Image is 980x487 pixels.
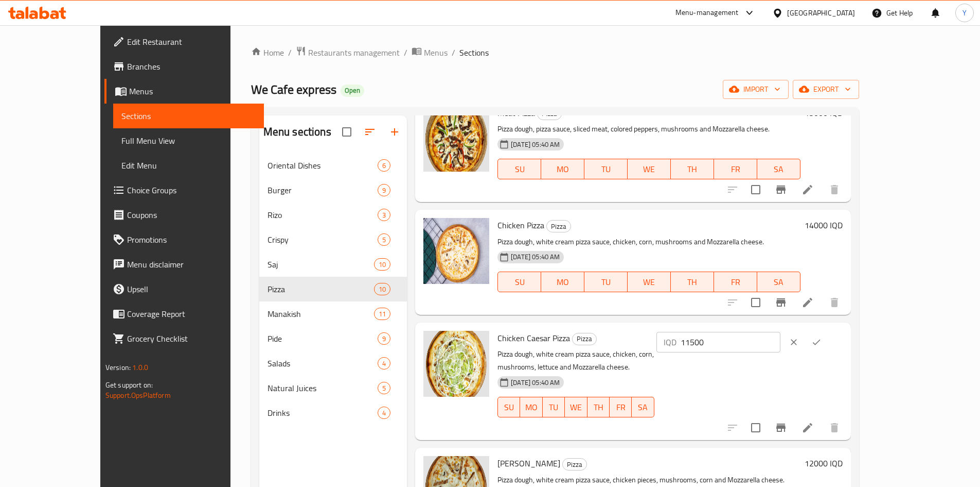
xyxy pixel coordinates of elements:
span: Chicken Caesar Pizza [497,330,570,346]
span: Choice Groups [127,184,256,196]
span: SA [761,162,796,177]
div: items [378,159,390,172]
span: 11 [375,309,390,319]
div: items [378,233,390,246]
nav: Menu sections [259,149,407,429]
button: TH [671,272,714,292]
div: Saj [268,258,374,271]
button: WE [628,272,671,292]
div: Pizza [268,283,374,295]
a: Menus [104,79,264,104]
span: Select to update [745,292,767,313]
button: clear [782,331,805,354]
button: delete [822,415,847,440]
span: Restaurants management [308,46,400,59]
div: Pide9 [259,326,407,351]
span: TU [547,400,561,415]
p: Pizza dough, pizza sauce, sliced meat, colored peppers, mushrooms and Mozzarella cheese. [497,123,800,136]
span: 4 [378,408,390,418]
button: import [723,80,789,99]
a: Menus [412,46,448,59]
a: Coverage Report [104,301,264,326]
button: WE [628,159,671,179]
a: Support.OpsPlatform [105,389,171,402]
div: Natural Juices5 [259,376,407,400]
button: SU [497,272,541,292]
span: FR [718,162,753,177]
span: Upsell [127,283,256,295]
span: Coupons [127,209,256,221]
button: SA [757,272,800,292]
span: Menus [424,46,448,59]
span: Menu disclaimer [127,258,256,271]
button: TH [587,397,610,417]
button: FR [714,159,757,179]
h2: Menu sections [263,124,331,140]
div: items [378,357,390,370]
button: delete [822,290,847,315]
div: Burger9 [259,178,407,203]
a: Sections [113,104,264,128]
img: Chicken Pizza [423,218,489,284]
span: 9 [378,186,390,195]
a: Grocery Checklist [104,326,264,351]
div: items [378,332,390,345]
span: Pizza [547,221,571,232]
div: Open [341,85,364,97]
a: Edit Menu [113,153,264,178]
span: Get support on: [105,378,153,392]
span: TH [675,275,710,290]
button: delete [822,177,847,202]
span: MO [545,162,580,177]
div: items [374,283,390,295]
div: Drinks [268,407,378,419]
a: Full Menu View [113,128,264,153]
span: Pizza [573,333,596,345]
span: FR [718,275,753,290]
span: TU [589,162,623,177]
span: Rizo [268,209,378,221]
span: 5 [378,383,390,393]
span: MO [524,400,538,415]
button: SU [497,397,520,417]
div: Manakish [268,308,374,320]
div: Pizza [572,333,597,345]
button: SU [497,159,541,179]
div: Saj10 [259,252,407,277]
span: Sections [121,110,256,122]
span: Open [341,86,364,95]
span: Crispy [268,233,378,246]
span: [DATE] 05:40 AM [507,252,564,262]
span: Full Menu View [121,135,256,147]
div: Manakish11 [259,301,407,326]
a: Edit menu item [801,422,814,434]
span: 5 [378,235,390,245]
a: Edit Restaurant [104,29,264,54]
a: Edit menu item [801,183,814,196]
button: MO [541,159,584,179]
button: FR [714,272,757,292]
li: / [288,46,292,59]
button: TU [584,272,628,292]
div: Salads4 [259,351,407,376]
input: Please enter price [681,332,780,352]
p: Pizza dough, white cream pizza sauce, chicken pieces, mushrooms, corn and Mozzarella cheese. [497,474,800,486]
span: Natural Juices [268,382,378,394]
span: TH [592,400,605,415]
div: Crispy5 [259,227,407,252]
a: Menu disclaimer [104,252,264,277]
span: Oriental Dishes [268,159,378,172]
img: Chicken Caesar Pizza [423,331,489,397]
span: Select to update [745,417,767,439]
h6: 14000 IQD [805,218,843,232]
a: Branches [104,54,264,79]
p: Pizza dough, white cream pizza sauce, chicken, corn, mushrooms, lettuce and Mozzarella cheese. [497,348,654,374]
button: MO [520,397,542,417]
div: Menu-management [675,7,739,19]
a: Upsell [104,277,264,301]
span: Menus [129,85,256,97]
span: 9 [378,334,390,344]
div: items [374,258,390,271]
span: Pide [268,332,378,345]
